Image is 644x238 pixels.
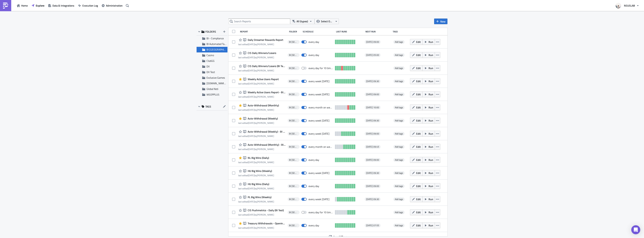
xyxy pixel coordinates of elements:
[393,210,405,214] span: Add tags
[247,38,283,42] span: Daily Streamer Rewards Report
[416,66,421,70] span: Edit
[82,4,98,7] span: Execution Log
[289,67,298,70] span: BI Toronto
[289,198,298,201] span: BI Toronto
[410,196,423,202] button: Edit
[366,54,379,57] span: [DATE] 05:00
[238,95,286,98] div: last edited by [PERSON_NAME]
[410,170,423,176] button: Edit
[393,145,405,149] span: Add tags
[238,200,274,203] div: last edited by [PERSON_NAME]
[422,118,435,123] button: Run
[395,158,403,162] span: Add tags
[410,183,423,189] button: Edit
[309,66,333,70] div: every day for 10 times
[248,95,255,98] time: 2025-06-26T13:56:37Z
[248,226,255,230] time: 2025-07-11T20:48:24Z
[248,43,255,46] time: 2025-08-15T22:23:13Z
[238,43,283,46] div: last edited by [PERSON_NAME]
[395,210,403,214] span: Add tags
[395,184,403,188] span: Add tags
[416,158,421,162] span: Edit
[206,59,215,63] span: ClubGG
[206,87,218,91] span: Global Noti
[366,224,379,227] span: [DATE] 07:55
[30,3,46,8] button: Explore
[615,2,622,9] img: Avatar
[336,30,364,33] div: Last Runs
[238,161,274,164] div: last edited by [PERSON_NAME]
[410,104,423,110] button: Edit
[240,30,287,33] div: Report
[410,91,423,97] button: Edit
[309,211,333,214] div: every day for 10 times
[247,182,269,186] span: HU Big Wins (Daily)
[247,222,286,225] span: Treasury Withdrawals - Opening (Team-Treasury)
[393,30,408,33] div: Tags
[416,145,421,149] span: Edit
[366,119,379,122] span: [DATE] 09:30
[422,222,435,228] button: Run
[624,4,635,7] span: NSUSLAB
[238,56,276,59] div: last edited by [PERSON_NAME]
[206,70,215,74] span: DX Test
[416,223,421,227] span: Edit
[395,79,403,83] span: Add tags
[416,92,421,96] span: Edit
[429,158,433,162] span: Run
[247,64,286,68] span: CIS Daily Winners/Losers (BI Test)
[238,135,286,137] div: last edited by [PERSON_NAME]
[3,3,9,9] img: PushMetrics
[422,65,435,71] button: Run
[309,158,319,162] div: every day
[309,106,333,109] div: every month on weekdays
[248,174,255,177] time: 2025-07-11T20:22:01Z
[205,105,211,108] span: TAGS
[366,93,379,96] span: [DATE] 09:00
[410,157,423,163] button: Edit
[393,197,405,201] span: Add tags
[100,3,124,8] button: Administration
[289,185,298,188] span: BI Toronto
[238,82,279,85] div: last edited by [PERSON_NAME]
[393,66,405,70] span: Add tags
[248,160,255,164] time: 2025-07-11T20:15:27Z
[309,80,329,83] div: every week on Monday
[366,172,379,175] span: [DATE] 09:30
[247,156,269,160] span: NL Big Wins (Daily)
[416,210,421,214] span: Edit
[393,224,405,227] span: Add tags
[206,36,224,40] span: BI - Compliance
[416,132,421,136] span: Edit
[309,145,333,148] div: every month on weekdays
[429,223,433,227] span: Run
[416,79,421,83] span: Edit
[248,82,255,85] time: 2025-07-11T19:45:21Z
[366,80,379,83] span: [DATE] 09:30
[206,93,219,96] span: WSOPPLUS
[248,213,255,216] time: 2025-07-03T20:58:50Z
[366,198,379,201] span: [DATE] 09:30
[429,119,433,122] span: Run
[429,40,433,44] span: Run
[106,4,123,7] span: Administration
[206,48,233,51] span: BI Toronto
[309,53,319,57] div: every day
[15,3,30,8] a: Home
[393,106,405,109] span: Add tags
[321,19,333,23] span: Select Owner
[395,53,403,57] span: Add tags
[410,78,423,84] button: Edit
[238,174,274,177] div: last edited by [PERSON_NAME]
[416,40,421,44] span: Edit
[228,19,290,24] input: Search Reports
[631,225,640,234] div: Open Intercom Messenger
[206,53,214,57] span: Casino
[416,184,421,188] span: Edit
[410,52,423,58] button: Edit
[395,93,403,96] span: Add tags
[410,118,423,123] button: Edit
[393,40,405,44] span: Add tags
[248,121,255,125] time: 2025-07-11T20:02:06Z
